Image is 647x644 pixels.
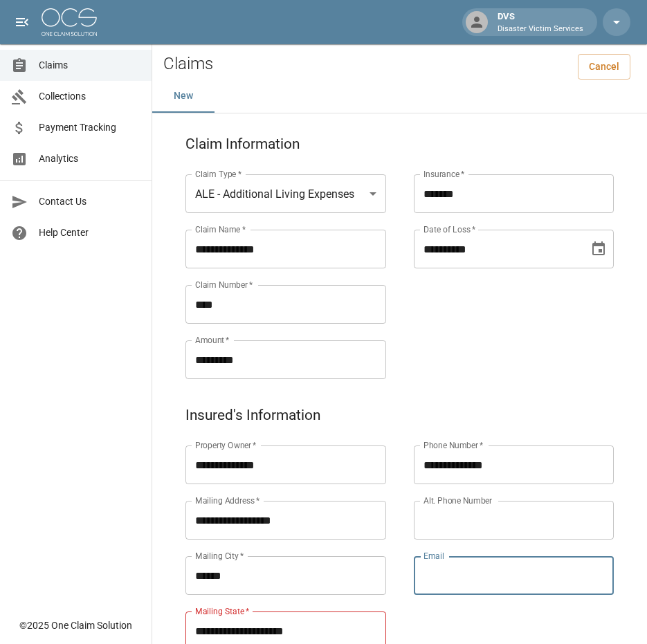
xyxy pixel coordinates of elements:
span: Collections [39,89,140,104]
label: Alt. Phone Number [423,495,492,506]
label: Claim Number [195,279,253,291]
button: New [152,80,215,113]
img: ocs-logo-white-transparent.png [42,8,97,36]
label: Mailing Address [195,495,259,506]
div: © 2025 One Claim Solution [19,618,132,632]
button: Choose date, selected date is Jul 24, 2025 [585,235,612,263]
div: ALE - Additional Living Expenses [185,174,386,213]
div: dynamic tabs [152,80,647,113]
span: Payment Tracking [39,120,140,135]
label: Property Owner [195,439,257,451]
p: Disaster Victim Services [498,24,583,35]
div: DVS [492,10,589,35]
button: open drawer [8,8,36,36]
span: Help Center [39,226,140,240]
label: Claim Type [195,168,242,180]
label: Mailing State [195,605,249,617]
a: Cancel [578,54,630,80]
label: Email [423,550,444,562]
label: Claim Name [195,223,246,235]
label: Amount [195,334,230,346]
label: Mailing City [195,550,244,562]
span: Claims [39,58,140,73]
label: Phone Number [423,439,483,451]
span: Contact Us [39,194,140,209]
h2: Claims [163,54,213,74]
label: Insurance [423,168,464,180]
span: Analytics [39,151,140,166]
label: Date of Loss [423,223,475,235]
